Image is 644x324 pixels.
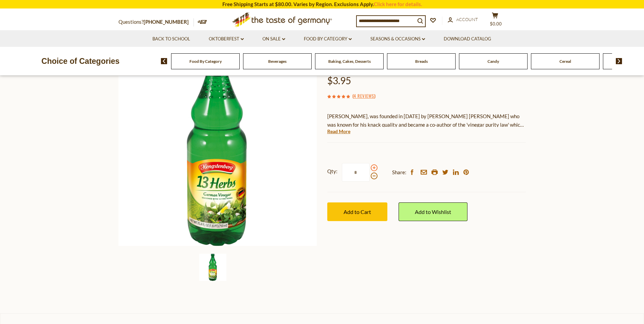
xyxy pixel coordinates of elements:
img: Hengstenberg 13-Herb Vinegar [199,254,226,281]
a: Breads [415,59,428,64]
a: Food By Category [304,35,352,43]
a: Read More [327,128,350,135]
span: $0.00 [490,21,502,26]
a: [PHONE_NUMBER] [144,19,189,25]
img: next arrow [616,58,622,64]
a: 4 Reviews [354,92,374,100]
span: ( ) [352,92,375,99]
a: Account [448,16,478,23]
a: Seasons & Occasions [370,35,425,43]
a: Add to Wishlist [399,202,467,221]
a: Click here for details. [374,1,422,7]
button: $0.00 [485,12,505,29]
span: Share: [392,168,406,177]
span: Account [456,17,478,22]
p: [PERSON_NAME], was founded in [DATE] by [PERSON_NAME] [PERSON_NAME] who was known for his knack q... [327,112,526,129]
button: Add to Cart [327,202,387,221]
a: Baking, Cakes, Desserts [328,59,371,64]
p: Questions? [118,18,194,26]
a: Food By Category [189,59,222,64]
span: Add to Cart [344,209,371,215]
strong: Qty: [327,167,337,176]
a: On Sale [262,35,285,43]
span: $3.95 [327,75,351,86]
a: Cereal [559,59,571,64]
a: Candy [487,59,499,64]
input: Qty: [342,163,370,182]
a: Beverages [268,59,287,64]
img: Hengstenberg 13-Herb Vinegar [118,47,317,246]
img: previous arrow [161,58,167,64]
a: Back to School [152,35,190,43]
a: Oktoberfest [209,35,244,43]
a: Download Catalog [444,35,491,43]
